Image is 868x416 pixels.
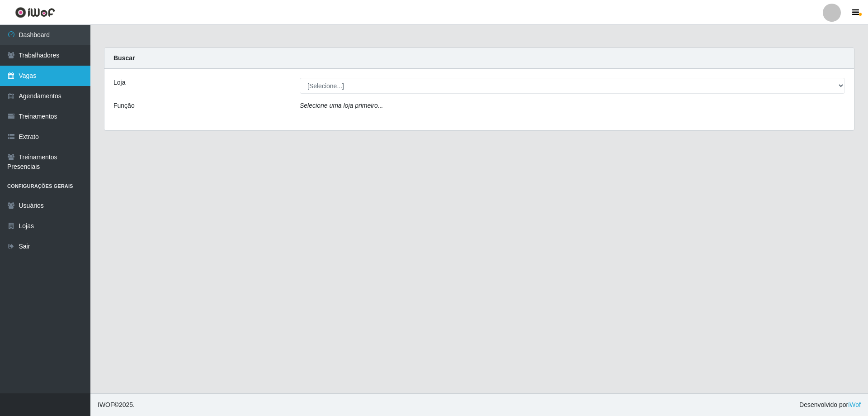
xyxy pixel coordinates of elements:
[113,54,135,62] strong: Buscar
[113,78,125,87] label: Loja
[848,401,861,408] a: iWof
[98,400,135,410] span: © 2025 .
[799,400,861,410] span: Desenvolvido por
[15,7,55,18] img: CoreUI Logo
[113,101,135,110] label: Função
[300,102,383,109] i: Selecione uma loja primeiro...
[98,401,114,408] span: IWOF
